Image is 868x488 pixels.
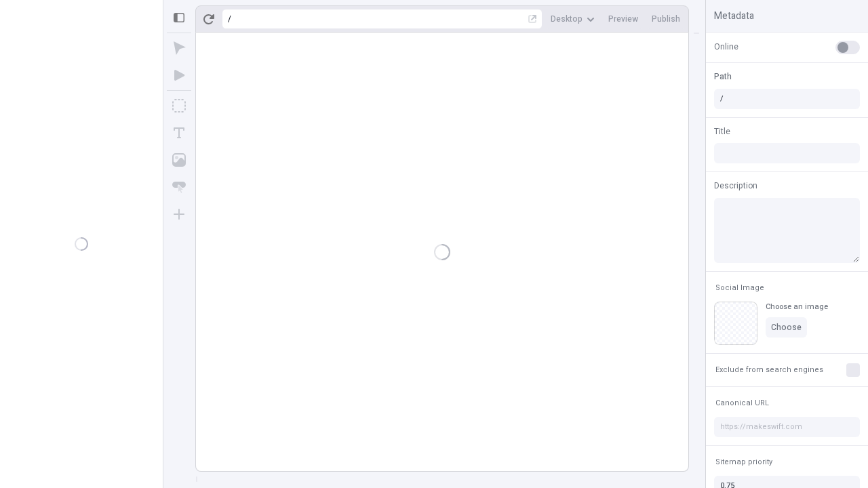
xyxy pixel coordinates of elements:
span: Choose [771,322,802,333]
button: Social Image [713,280,767,296]
button: Text [167,121,191,145]
button: Image [167,148,191,172]
button: Button [167,175,191,199]
span: Social Image [715,283,764,293]
span: Path [714,70,732,83]
span: Title [714,125,730,138]
span: Online [714,41,738,53]
span: Desktop [551,14,583,24]
span: Canonical URL [715,398,769,408]
span: Preview [608,14,638,24]
button: Canonical URL [713,395,772,411]
button: Exclude from search engines [713,362,826,378]
button: Box [167,94,191,118]
span: Publish [652,14,680,24]
span: Exclude from search engines [715,365,823,375]
button: Sitemap priority [713,454,775,470]
button: Preview [603,9,644,29]
span: Description [714,180,757,192]
div: Choose an image [766,302,828,312]
button: Publish [646,9,686,29]
input: https://makeswift.com [714,417,860,437]
span: Sitemap priority [715,457,772,467]
div: / [228,14,231,24]
button: Desktop [545,9,600,29]
button: Choose [766,317,807,338]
